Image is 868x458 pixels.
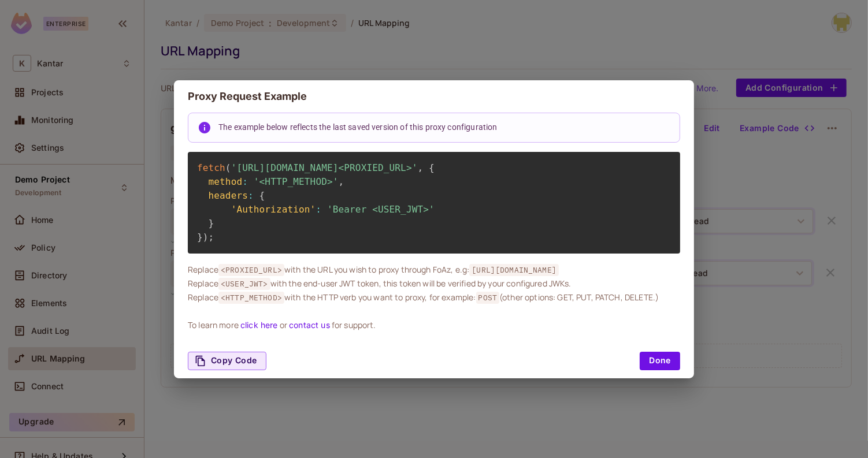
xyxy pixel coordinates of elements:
[209,176,243,187] span: method
[327,204,435,215] span: 'Bearer <USER_JWT>'
[289,320,330,330] a: contact us
[209,232,214,243] span: ;
[339,176,344,187] span: ,
[316,204,321,215] span: :
[197,162,225,173] span: fetch
[225,162,231,173] span: (
[209,190,248,201] span: headers
[469,264,559,276] span: [URL][DOMAIN_NAME]
[218,292,284,304] span: <HTTP_METHOD>
[218,264,284,276] span: <PROXIED_URL>
[218,278,270,290] span: <USER_JWT>
[640,352,680,370] button: Done
[240,320,278,330] a: click here
[174,80,694,113] h2: Proxy Request Example
[476,292,500,304] span: POST
[188,263,680,332] div: Replace with the URL you wish to proxy through FoAz, e.g: Replace with the end-user JWT token, th...
[197,232,203,243] span: }
[209,218,214,229] span: }
[429,162,435,173] span: {
[231,162,418,173] span: '[URL][DOMAIN_NAME]<PROXIED_URL>'
[218,117,498,139] div: The example below reflects the last saved version of this proxy configuration
[418,162,424,173] span: ,
[248,190,254,201] span: :
[259,190,265,201] span: {
[188,352,266,370] button: Copy Code
[242,176,248,187] span: :
[254,176,339,187] span: '<HTTP_METHOD>'
[203,232,209,243] span: )
[231,204,316,215] span: 'Authorization'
